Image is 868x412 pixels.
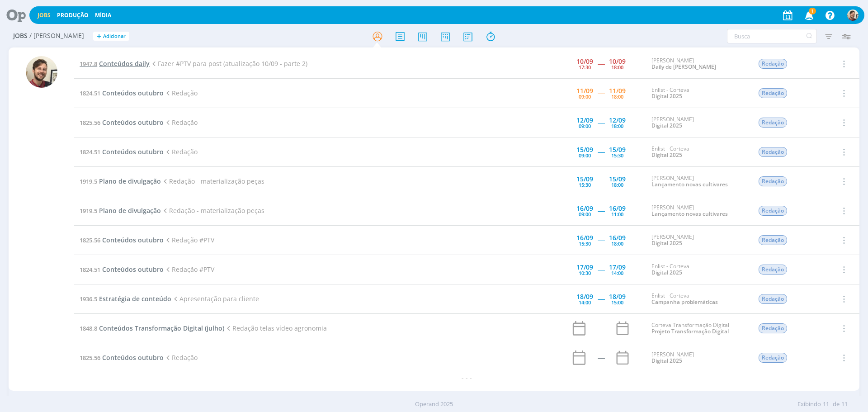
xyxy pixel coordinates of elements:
div: 10/09 [609,58,626,65]
a: Daily de [PERSON_NAME] [651,63,716,71]
button: 1 [799,7,818,24]
span: Fazer #PTV para post (atualização 10/09 - parte 2) [150,59,307,68]
div: 15/09 [576,176,593,182]
span: + [97,32,101,41]
div: - - - [74,373,859,382]
a: Produção [57,11,89,19]
a: Digital 2025 [651,151,682,159]
div: 18/09 [609,294,626,300]
a: 1919.5Plano de divulgação [80,177,161,185]
span: Redação #PTV [164,265,214,274]
a: Digital 2025 [651,92,682,100]
div: 16/09 [609,205,626,212]
span: ----- [598,294,604,303]
div: 14:00 [579,300,591,305]
div: 18/09 [576,294,593,300]
span: Redação - materialização peças [161,206,264,215]
div: 18:00 [611,94,623,99]
span: Conteúdos outubro [102,147,164,156]
div: [PERSON_NAME] [651,116,745,129]
div: [PERSON_NAME] [651,57,745,71]
span: Conteúdos outubro [102,89,164,97]
div: 16/09 [609,235,626,241]
span: Redação [164,89,198,97]
span: Redação [164,118,198,127]
span: Plano de divulgação [99,206,161,215]
button: G [847,7,859,23]
span: 1825.56 [80,354,100,362]
button: Jobs [35,12,53,19]
div: 15/09 [609,176,626,182]
div: 15/09 [609,147,626,153]
div: Enlist - Corteva [651,87,745,100]
span: 1 [809,8,816,14]
span: Redação [759,265,787,275]
div: 18:00 [611,182,623,187]
div: 10/09 [576,58,593,65]
a: Lançamento novas cultivares [651,180,728,188]
span: Conteúdos outubro [102,118,164,127]
div: Enlist - Corteva [651,263,745,276]
a: Digital 2025 [651,239,682,247]
span: Conteúdos outubro [102,265,164,274]
div: Enlist - Corteva [651,146,745,159]
button: +Adicionar [93,32,129,41]
span: 1936.5 [80,295,97,303]
a: 1825.56Conteúdos outubro [80,236,164,244]
div: 09:00 [579,94,591,99]
a: 1824.51Conteúdos outubro [80,147,164,156]
span: Estratégia de conteúdo [99,294,171,303]
input: Busca [727,29,817,43]
div: 11/09 [609,88,626,94]
div: 09:00 [579,212,591,217]
span: Redação [164,353,198,362]
span: ----- [598,236,604,244]
div: 17:30 [579,65,591,70]
a: Mídia [95,11,111,19]
a: Projeto Transformação Digital [651,327,729,335]
span: 1824.51 [80,89,100,97]
div: [PERSON_NAME] [651,234,745,247]
span: Conteúdos outubro [102,236,164,244]
div: 15:30 [611,153,623,158]
span: 1919.5 [80,207,97,215]
span: Redação [759,235,787,245]
div: ----- [598,325,604,331]
div: 12/09 [576,117,593,123]
span: ----- [598,59,604,68]
div: [PERSON_NAME] [651,204,745,218]
a: 1919.5Plano de divulgação [80,206,161,215]
img: G [847,9,859,21]
span: Redação [759,147,787,157]
div: 15:30 [579,241,591,246]
div: ----- [598,355,604,361]
span: Redação [759,176,787,186]
img: G [26,56,57,88]
a: 1848.8Conteúdos Transformação Digital (julho) [80,324,224,332]
div: 16/09 [576,235,593,241]
span: 1825.56 [80,236,100,244]
span: Redação - materialização peças [161,177,264,185]
a: 1947.8Conteúdos daily [80,59,150,68]
span: Redação [759,59,787,69]
span: / [PERSON_NAME] [29,32,84,40]
button: Produção [54,12,91,19]
span: Redação [759,118,787,128]
span: 1825.56 [80,118,100,127]
a: Lançamento novas cultivares [651,210,728,218]
span: Exibindo [797,400,821,409]
span: Redação [759,294,787,304]
div: 15/09 [576,147,593,153]
span: de [833,400,840,409]
span: Redação #PTV [164,236,214,244]
span: Redação [164,147,198,156]
div: Corteva Transformação Digital [651,322,745,335]
span: ----- [598,147,604,156]
div: 10:30 [579,270,591,275]
a: Digital 2025 [651,357,682,365]
span: 11 [841,400,848,409]
div: 15:00 [611,300,623,305]
span: ----- [598,265,604,274]
span: 11 [823,400,829,409]
span: 1848.8 [80,324,97,332]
